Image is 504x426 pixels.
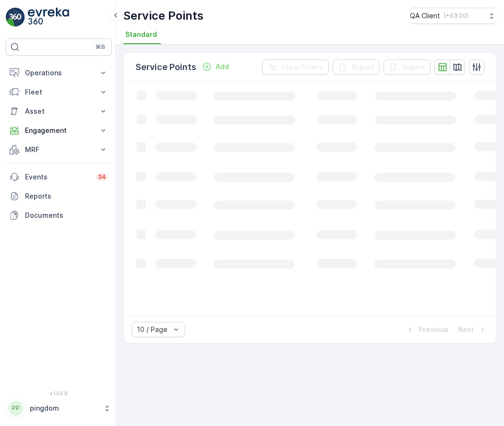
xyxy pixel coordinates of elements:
p: Next [458,325,474,334]
button: MRF [6,140,112,159]
p: pingdom [30,403,98,413]
p: 34 [98,173,106,181]
p: ( +03:00 ) [444,12,468,20]
p: Events [25,172,90,182]
p: MRF [25,145,93,154]
button: Operations [6,63,112,83]
button: Next [457,324,488,335]
p: Operations [25,68,93,78]
p: Asset [25,106,93,116]
span: v 1.50.0 [6,390,112,396]
p: QA Client [410,11,440,21]
button: Previous [404,324,449,335]
p: Engagement [25,126,93,135]
button: PPpingdom [6,398,112,418]
button: Export [333,59,380,75]
button: Engagement [6,121,112,140]
p: Add [216,62,229,71]
div: PP [8,401,24,416]
a: Reports [6,187,112,206]
button: QA Client(+03:00) [410,8,496,24]
p: ⌘B [96,43,105,51]
img: logo_light-DOdMpM7g.png [28,8,69,27]
p: Clear Filters [281,62,323,72]
button: Fleet [6,83,112,102]
img: logo [6,8,25,27]
button: Clear Filters [262,59,329,75]
p: Documents [25,211,108,220]
p: Reports [25,191,108,201]
a: Documents [6,206,112,225]
button: Asset [6,102,112,121]
p: Previous [419,325,448,334]
span: Standard [125,30,157,39]
button: Import [384,59,431,75]
p: Fleet [25,87,93,97]
a: Events34 [6,167,112,187]
p: Service Points [123,8,204,24]
button: Add [198,61,233,72]
p: Import [403,62,425,72]
p: Export [352,62,374,72]
p: Service Points [135,60,196,74]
